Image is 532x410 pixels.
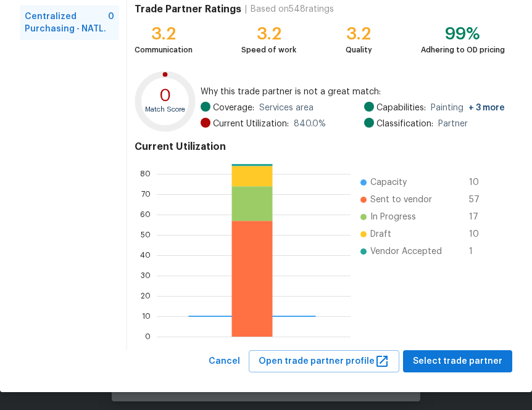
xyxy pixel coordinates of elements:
span: Services area [259,102,314,114]
span: Draft [370,228,391,240]
span: Classification: [376,118,433,130]
span: Partner [438,118,468,130]
span: Capacity [370,176,407,189]
text: 50 [141,231,151,239]
text: 0 [159,88,171,104]
text: 40 [140,252,151,259]
text: Match Score [145,106,185,113]
span: Vendor Accepted [370,245,442,258]
span: In Progress [370,211,416,223]
span: Current Utilization: [213,118,289,130]
span: 17 [469,211,489,223]
text: 80 [140,170,151,178]
div: | [241,3,251,15]
button: Cancel [204,350,245,373]
div: Quality [346,44,372,56]
span: 840.0 % [294,118,326,130]
h4: Trade Partner Ratings [135,3,241,15]
span: Why this trade partner is not a great match: [201,86,505,98]
text: 70 [141,191,151,198]
span: 10 [469,176,489,189]
button: Open trade partner profile [249,350,399,373]
span: Sent to vendor [370,194,432,206]
text: 10 [142,312,151,319]
span: + 3 more [468,104,505,112]
text: 0 [145,332,151,340]
div: Based on 548 ratings [251,3,334,15]
button: Select trade partner [403,350,512,373]
span: Capabilities: [376,102,426,114]
div: 3.2 [241,28,296,40]
span: 0 [108,10,114,35]
span: Centralized Purchasing - NATL. [25,10,108,35]
div: 3.2 [135,28,193,40]
span: 10 [469,228,489,240]
div: Speed of work [241,44,296,56]
span: 57 [469,194,489,206]
span: Open trade partner profile [259,354,389,369]
span: Coverage: [213,102,254,114]
div: 3.2 [346,28,372,40]
span: Cancel [209,354,240,369]
div: Communication [135,44,193,56]
div: 99% [421,28,505,40]
div: Adhering to OD pricing [421,44,505,56]
text: 30 [141,271,151,279]
span: Select trade partner [413,354,502,369]
text: 20 [141,292,151,299]
text: 60 [140,211,151,218]
h4: Current Utilization [135,141,505,153]
span: 1 [469,245,489,258]
span: Painting [431,102,505,114]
